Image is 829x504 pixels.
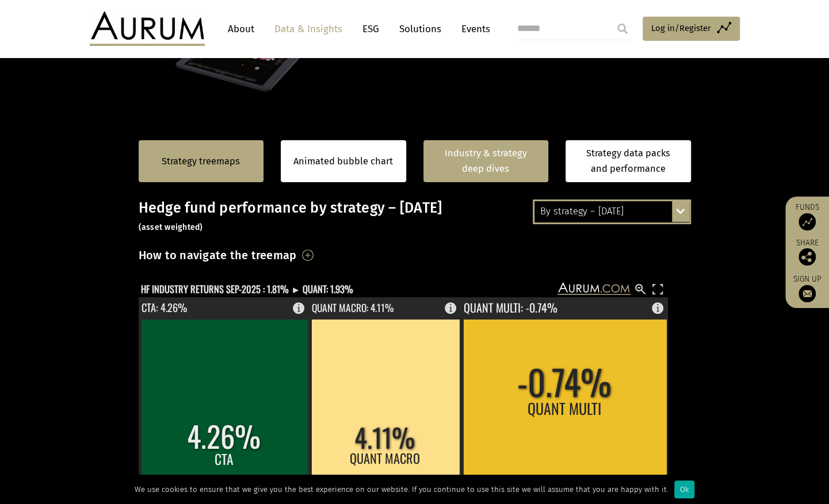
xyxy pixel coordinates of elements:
[791,239,823,266] div: Share
[222,18,260,40] a: About
[791,202,823,230] a: Funds
[90,11,205,46] img: Aurum
[293,154,393,169] a: Animated bubble chart
[139,245,297,265] h3: How to navigate the treemap
[791,274,823,302] a: Sign up
[651,21,711,35] span: Log in/Register
[566,140,691,182] a: Strategy data packs and performance
[799,248,816,266] img: Share this post
[534,201,689,222] div: By strategy – [DATE]
[611,17,634,40] input: Submit
[799,285,816,302] img: Sign up to our newsletter
[423,140,549,182] a: Industry & strategy deep dives
[456,18,490,40] a: Events
[674,480,694,498] div: Ok
[139,199,691,234] h3: Hedge fund performance by strategy – [DATE]
[394,18,447,40] a: Solutions
[139,222,203,232] small: (asset weighted)
[269,18,348,40] a: Data & Insights
[799,213,816,230] img: Access Funds
[643,17,740,41] a: Log in/Register
[357,18,385,40] a: ESG
[162,154,240,169] a: Strategy treemaps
